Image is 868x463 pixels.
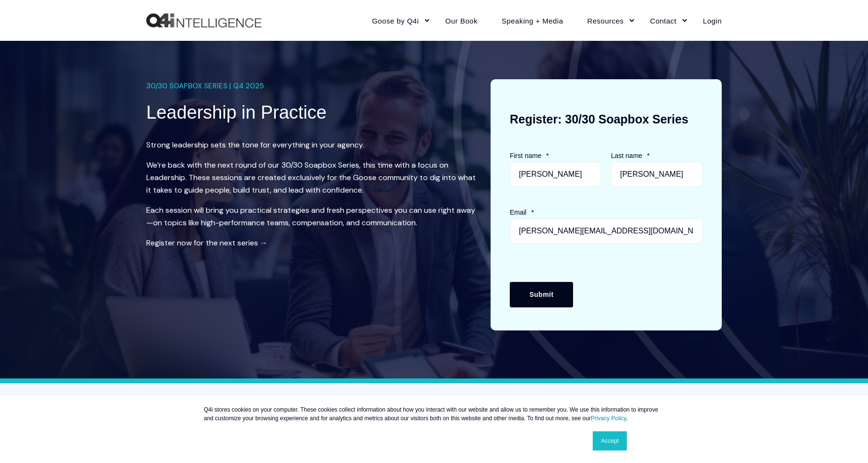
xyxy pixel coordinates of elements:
span: Email [510,208,527,216]
p: Each session will bring you practical strategies and fresh perspectives you can use right away—on... [146,204,476,229]
a: Back to Home [146,13,261,28]
h3: Register: 30/30 Soapbox Series [510,98,703,140]
input: Submit [510,282,573,307]
span: First name [510,152,541,159]
p: Strong leadership sets the tone for everything in your agency. [146,139,476,151]
img: Q4intelligence, LLC logo [146,13,261,28]
p: We’re back with the next round of our 30/30 Soapbox Series, this time with a focus on Leadership.... [146,159,476,196]
p: Q4i stores cookies on your computer. These cookies collect information about how you interact wit... [204,405,664,423]
h1: Leadership in Practice [146,100,468,124]
a: Accept [593,431,627,451]
p: Register now for the next series → [146,237,476,249]
span: 30/30 SOAPBOX SERIES | Q4 2025 [146,79,264,93]
a: Privacy Policy [591,415,626,422]
span: Last name [611,152,642,159]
